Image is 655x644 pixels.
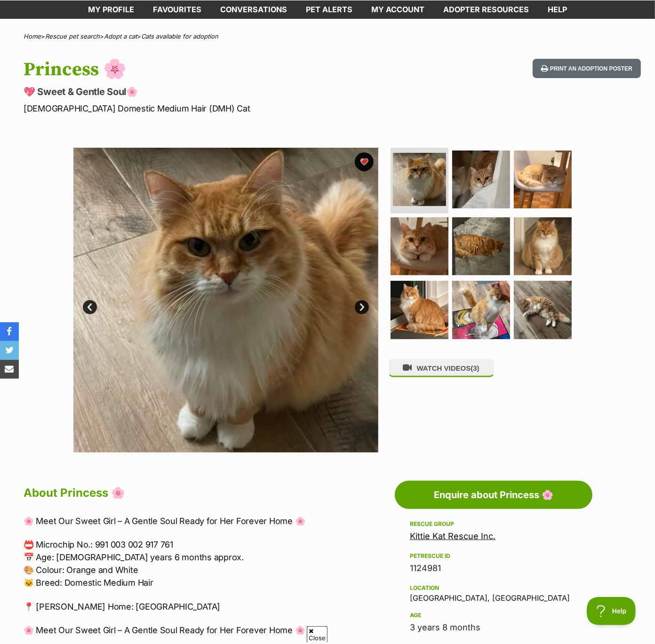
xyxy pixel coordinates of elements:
[104,32,137,40] a: Adopt a cat
[393,153,446,206] img: Photo of Princess 🌸
[410,562,577,575] div: 1124981
[538,0,576,19] a: Help
[141,32,218,40] a: Cats available for adoption
[514,151,572,208] img: Photo of Princess 🌸
[452,217,510,275] img: Photo of Princess 🌸
[410,584,577,592] div: Location
[452,281,510,339] img: Photo of Princess 🌸
[391,281,448,339] img: Photo of Princess 🌸
[389,359,494,377] button: WATCH VIDEOS(3)
[355,152,374,171] button: favourite
[434,0,538,19] a: Adopter resources
[24,59,399,80] h1: Princess 🌸
[410,520,577,528] div: Rescue group
[24,515,390,527] p: 🌸 Meet Our Sweet Girl – A Gentle Soul Ready for Her Forever Home 🌸
[83,300,97,314] a: Prev
[73,148,378,453] img: Photo of Princess 🌸
[24,624,390,636] p: 🌸 Meet Our Sweet Girl – A Gentle Soul Ready for Her Forever Home 🌸
[24,102,399,115] p: [DEMOGRAPHIC_DATA] Domestic Medium Hair (DMH) Cat
[296,0,362,19] a: Pet alerts
[144,0,211,19] a: Favourites
[79,0,144,19] a: My profile
[211,0,296,19] a: conversations
[410,621,577,634] div: 3 years 8 months
[533,59,641,78] button: Print an adoption poster
[307,626,327,643] span: Close
[587,597,636,625] iframe: Help Scout Beacon - Open
[362,0,434,19] a: My account
[355,300,369,314] a: Next
[395,481,592,509] a: Enquire about Princess 🌸
[24,600,390,613] p: 📍 [PERSON_NAME] Home: [GEOGRAPHIC_DATA]
[410,612,577,619] div: Age
[24,483,390,503] h2: About Princess 🌸
[471,364,479,372] span: (3)
[410,552,577,560] div: PetRescue ID
[24,538,390,589] p: 📛 Microchip No.: 991 003 002 917 761 📅 Age: [DEMOGRAPHIC_DATA] years 6 months approx. 🎨 Colour: O...
[391,217,448,275] img: Photo of Princess 🌸
[452,151,510,208] img: Photo of Princess 🌸
[514,217,572,275] img: Photo of Princess 🌸
[410,582,577,602] div: [GEOGRAPHIC_DATA], [GEOGRAPHIC_DATA]
[24,85,399,98] p: 💖 Sweet & Gentle Soul🌸
[514,281,572,339] img: Photo of Princess 🌸
[45,32,100,40] a: Rescue pet search
[410,531,495,541] a: Kittie Kat Rescue Inc.
[24,32,41,40] a: Home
